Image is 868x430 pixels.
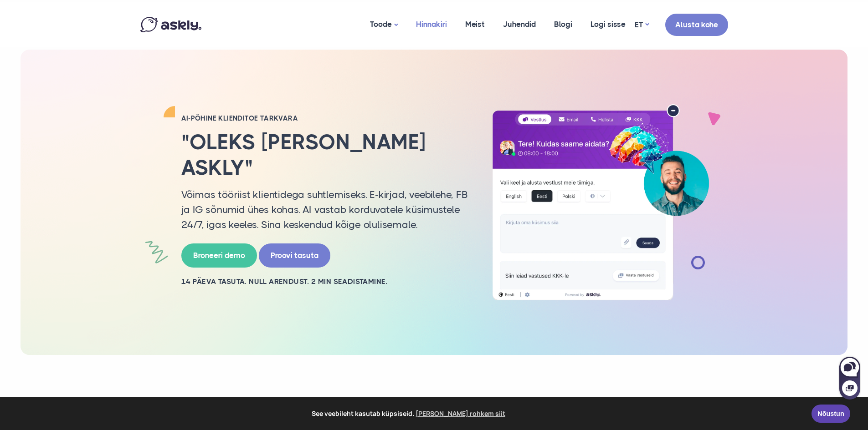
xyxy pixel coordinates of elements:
[181,130,468,180] h2: "Oleks [PERSON_NAME] Askly"
[456,2,494,46] a: Meist
[140,17,201,32] img: Askly
[482,104,719,301] img: AI multilingual chat
[665,14,728,36] a: Alusta kohe
[494,2,545,46] a: Juhendid
[581,2,635,46] a: Logi sisse
[181,243,257,268] a: Broneeri demo
[635,18,649,31] a: ET
[414,407,507,420] a: learn more about cookies
[181,114,468,123] h2: AI-PÕHINE KLIENDITOE TARKVARA
[361,2,407,47] a: Toode
[181,277,468,287] h2: 14 PÄEVA TASUTA. NULL ARENDUST. 2 MIN SEADISTAMINE.
[545,2,581,46] a: Blogi
[812,405,850,423] a: Nõustun
[259,243,330,268] a: Proovi tasuta
[407,2,456,46] a: Hinnakiri
[13,407,805,420] span: See veebileht kasutab küpsiseid.
[838,355,861,400] iframe: Askly chat
[181,187,468,232] p: Võimas tööriist klientidega suhtlemiseks. E-kirjad, veebilehe, FB ja IG sõnumid ühes kohas. AI va...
